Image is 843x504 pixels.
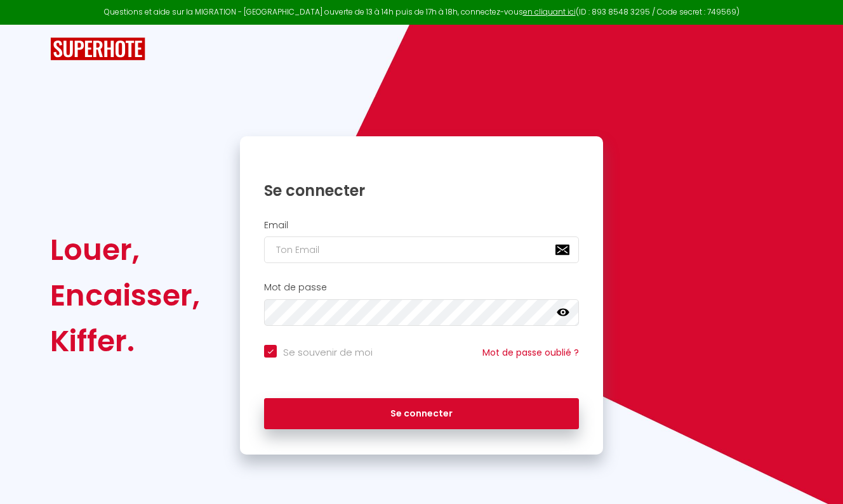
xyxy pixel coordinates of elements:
a: Mot de passe oublié ? [482,346,579,359]
a: en cliquant ici [523,6,576,17]
div: Louer, [50,227,200,273]
h1: Se connecter [264,181,579,200]
div: Encaisser, [50,273,200,318]
h2: Mot de passe [264,282,579,293]
button: Se connecter [264,398,579,430]
input: Ton Email [264,236,579,263]
img: SuperHote logo [50,37,145,61]
div: Kiffer. [50,318,200,364]
h2: Email [264,220,579,231]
